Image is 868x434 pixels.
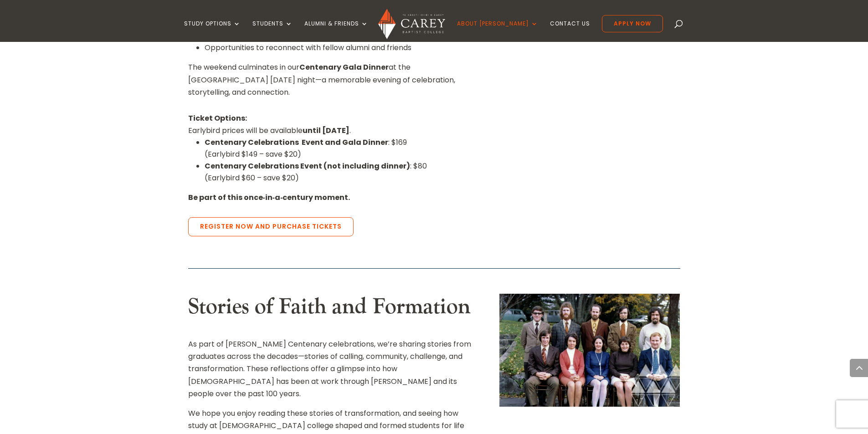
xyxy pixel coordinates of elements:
a: Students [252,20,293,42]
p: The weekend culminates in our at the [GEOGRAPHIC_DATA] [DATE] night—a memorable evening of celebr... [188,61,473,98]
strong: until [DATE] [303,125,349,136]
strong: Centenary Celebrations Event (not including dinner) [205,161,410,171]
strong: Ticket Options: [188,113,247,123]
p: : $80 (Earlybird $60 – save $20) [205,160,473,184]
strong: Centenary Celebrations Event and Gala Dinner [205,137,388,148]
a: Study Options [184,20,241,42]
a: Contact Us [550,20,590,42]
strong: Centenary Gala Dinner [299,62,389,72]
p: Opportunities to reconnect with fellow alumni and friends [205,42,473,54]
p: As part of [PERSON_NAME] Centenary celebrations, we’re sharing stories from graduates across the ... [188,338,473,407]
strong: Be part of this once‑in‑a‑century moment. [188,192,350,203]
img: Kelvyn Fairhall and others [499,294,680,407]
p: Earlybird prices will be available . [188,112,473,137]
p: : $169 (Earlybird $149 – save $20) [205,137,473,160]
h2: Stories of Faith and Formation [188,294,473,325]
a: Alumni & Friends [304,20,368,42]
a: Apply Now [602,15,663,32]
a: Register Now and Purchase Tickets [188,217,354,236]
a: About [PERSON_NAME] [457,20,538,42]
img: Carey Baptist College [378,9,445,39]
